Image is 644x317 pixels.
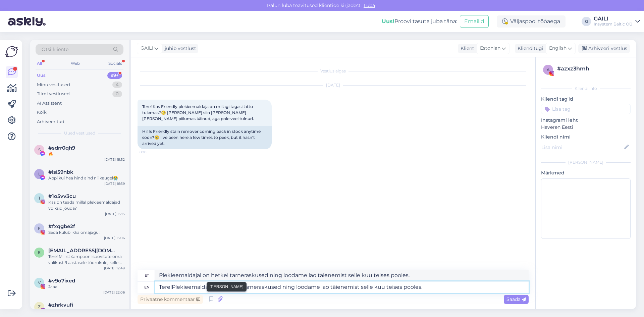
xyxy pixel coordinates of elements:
[547,67,550,72] span: a
[138,82,529,88] div: [DATE]
[103,290,125,295] div: [DATE] 22:06
[48,223,75,229] span: #fxqgbe2f
[48,169,73,175] span: #lsi59nbk
[112,82,122,88] div: 4
[541,104,631,114] input: Lisa tag
[48,302,73,308] span: #zhrkvufi
[497,15,566,28] div: Väljaspool tööaega
[541,96,631,103] p: Kliendi tag'id
[38,304,41,309] span: z
[36,59,43,68] div: All
[37,109,47,116] div: Kõik
[541,134,631,141] p: Kliendi nimi
[107,59,123,68] div: Socials
[38,280,41,285] span: v
[138,126,272,149] div: Hi! Is Friendly stain remover coming back in stock anytime soon?🥹 I've been here a few times to p...
[138,295,203,304] div: Privaatne kommentaar
[42,46,68,53] span: Otsi kliente
[382,17,457,25] div: Proovi tasuta juba täna:
[48,175,125,181] div: Appi kui hea hind aind nii kaugel😭
[141,45,153,52] span: GAILI
[155,270,529,281] textarea: Plekieemaldajal on hetkel tarneraskused ning loodame lao täienemist selle kuu teises pooles.
[140,150,165,155] span: 8:20
[107,72,122,79] div: 99+
[38,147,41,152] span: s
[48,278,75,284] span: #v9o7ixed
[48,254,125,266] div: Tere! Millist šampooni soovitate oma valikust 9 aastasele tüdrukule, kellel on tekkimas kõõma pro...
[578,44,630,53] div: Arhiveeri vestlus
[48,193,76,199] span: #1o5vv3cu
[104,235,125,241] div: [DATE] 15:06
[48,229,125,235] div: Seda kulub ikka omajagu!
[37,91,70,97] div: Tiimi vestlused
[145,270,149,281] div: et
[48,248,118,254] span: elisterasmaa@hotmail.com
[582,17,591,26] div: G
[460,15,489,28] button: Emailid
[506,296,526,302] span: Saada
[48,284,125,290] div: Jaaa
[38,250,41,255] span: e
[594,16,633,21] div: GAILI
[69,59,81,68] div: Web
[541,124,631,131] p: Heveren Eesti
[39,196,40,201] span: 1
[541,144,623,151] input: Lisa nimi
[104,181,125,186] div: [DATE] 16:59
[480,45,500,52] span: Estonian
[48,199,125,211] div: Kas on teada millal plekieemaldajad voiksid jõuda?
[162,45,196,52] div: juhib vestlust
[38,171,41,176] span: l
[138,68,529,74] div: Vestlus algas
[515,45,543,52] div: Klienditugi
[5,45,18,58] img: Askly Logo
[594,16,640,27] a: GAILIInsystem Baltic OÜ
[362,2,377,8] span: Luba
[541,86,631,92] div: Kliendi info
[104,157,125,162] div: [DATE] 19:52
[541,117,631,124] p: Instagrami leht
[105,211,125,216] div: [DATE] 15:15
[557,65,629,73] div: # azxz3hmh
[142,104,254,121] span: Tere! Kas Friendly plekieemaldaja on millagi tagasi lattu tulemas?🥹 [PERSON_NAME] siin [PERSON_NA...
[64,130,95,136] span: Uued vestlused
[37,100,62,107] div: AI Assistent
[104,266,125,271] div: [DATE] 12:49
[48,145,75,151] span: #sdrr0qh9
[112,91,122,97] div: 0
[37,72,46,79] div: Uus
[210,284,244,290] small: [PERSON_NAME]
[37,82,70,88] div: Minu vestlused
[144,281,150,293] div: en
[549,45,567,52] span: English
[458,45,474,52] div: Klient
[48,151,125,157] div: 🔥
[38,226,41,231] span: f
[594,21,633,27] div: Insystem Baltic OÜ
[541,159,631,165] div: [PERSON_NAME]
[37,118,64,125] div: Arhiveeritud
[541,169,631,176] p: Märkmed
[155,281,529,293] textarea: TerePlekieemaldajal on hetkel tarneraskused ning loodame lao täienemist selle kuu teises pooles.
[382,18,394,24] b: Uus!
